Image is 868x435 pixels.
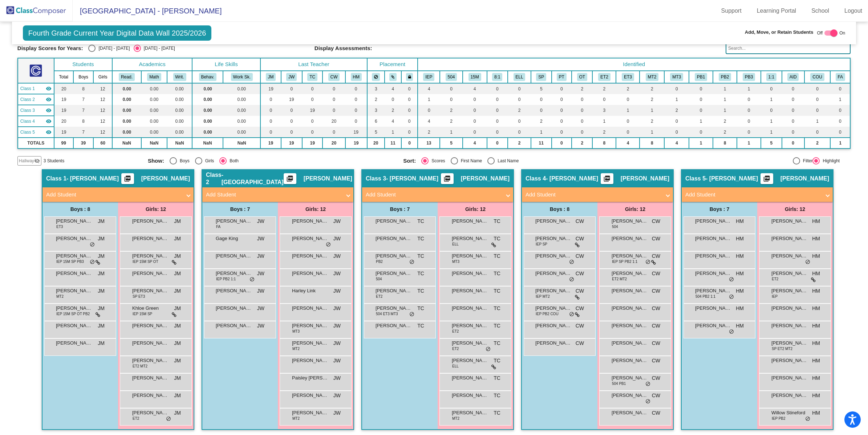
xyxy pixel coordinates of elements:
[806,5,835,17] a: School
[664,71,689,83] th: RTI Tier 3 Math Services
[508,127,531,138] td: 0
[531,127,551,138] td: 1
[141,116,167,127] td: 0.00
[20,85,35,92] span: Class 1
[260,116,281,127] td: 0
[192,116,223,127] td: 0.00
[572,127,592,138] td: 0
[640,71,664,83] th: RTI Tier 2 Math Services
[423,73,434,81] button: IEP
[20,96,35,103] span: Class 2
[463,105,487,116] td: 0
[522,187,673,202] mat-expansion-panel-header: Add Student
[787,73,799,81] button: AID
[640,83,664,94] td: 2
[192,138,223,149] td: NaN
[664,94,689,105] td: 1
[18,105,54,116] td: Theresa Collier - Collier
[351,73,362,81] button: HM
[88,45,175,52] mat-radio-group: Select an option
[440,116,462,127] td: 2
[745,29,814,36] span: Add, Move, or Retain Students
[285,175,294,185] mat-icon: picture_as_pdf
[830,116,850,127] td: 0
[592,127,616,138] td: 2
[323,105,345,116] td: 0
[446,73,457,81] button: 504
[782,105,804,116] td: 0
[286,73,297,81] button: JW
[401,116,418,127] td: 0
[223,138,260,149] td: NaN
[260,94,281,105] td: 0
[93,83,112,94] td: 12
[713,127,737,138] td: 2
[640,105,664,116] td: 1
[761,105,782,116] td: 0
[366,191,501,199] mat-panel-title: Add Student
[54,116,73,127] td: 20
[766,73,776,81] button: 1:1
[54,127,73,138] td: 19
[572,116,592,127] td: 0
[592,116,616,127] td: 1
[302,83,323,94] td: 0
[463,83,487,94] td: 4
[592,83,616,94] td: 2
[685,191,820,199] mat-panel-title: Add Student
[443,175,451,185] mat-icon: picture_as_pdf
[761,127,782,138] td: 1
[782,94,804,105] td: 0
[592,105,616,116] td: 3
[572,71,592,83] th: Occupational Therapy
[552,105,572,116] td: 0
[112,138,141,149] td: NaN
[830,94,850,105] td: 1
[782,71,804,83] th: Shared Aide Support
[804,83,831,94] td: 0
[93,105,112,116] td: 12
[401,83,418,94] td: 0
[223,116,260,127] td: 0.00
[616,71,640,83] th: RTI Tier 3 ELA Services
[73,138,93,149] td: 39
[689,83,713,94] td: 0
[401,105,418,116] td: 0
[167,127,192,138] td: 0.00
[531,105,551,116] td: 0
[531,116,551,127] td: 2
[487,105,508,116] td: 0
[713,105,737,116] td: 1
[18,94,54,105] td: Joe Wasecka - Wasecka
[73,5,222,17] span: [GEOGRAPHIC_DATA] - [PERSON_NAME]
[323,94,345,105] td: 0
[141,127,167,138] td: 0.00
[121,173,134,184] button: Print Students Details
[315,45,372,52] span: Display Assessments:
[73,71,93,83] th: Boys
[640,127,664,138] td: 1
[782,116,804,127] td: 0
[713,83,737,94] td: 1
[167,105,192,116] td: 0.00
[119,73,135,81] button: Read.
[23,25,212,41] span: Fourth Grade Current Year Digital Data Wall 2025/2026
[54,94,73,105] td: 19
[123,175,132,185] mat-icon: picture_as_pdf
[762,175,771,185] mat-icon: picture_as_pdf
[616,83,640,94] td: 2
[18,127,54,138] td: Heather Marvin - Marvin
[141,45,175,52] div: [DATE] - [DATE]
[737,71,761,83] th: PBIS Tier 3
[46,97,52,102] mat-icon: visibility
[54,138,73,149] td: 99
[761,71,782,83] th: 1:1 Aide Support
[713,94,737,105] td: 1
[18,116,54,127] td: Courtney Watters - Watters
[418,127,440,138] td: 2
[93,127,112,138] td: 12
[616,94,640,105] td: 0
[18,83,54,94] td: Jessica McBreen - McBreen
[20,129,35,135] span: Class 5
[367,105,385,116] td: 3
